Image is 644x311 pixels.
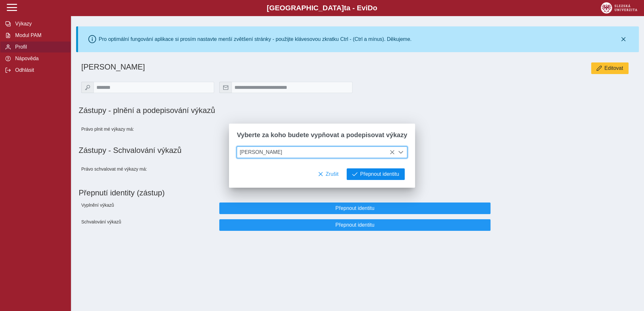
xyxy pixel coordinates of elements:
[225,205,485,211] span: Přepnout identitu
[79,186,631,200] h1: Přepnutí identity (zástup)
[368,4,373,12] span: D
[13,44,65,50] span: Profil
[237,147,395,158] span: [PERSON_NAME]
[13,33,65,38] span: Modul PAM
[326,171,339,177] span: Zrušit
[219,219,490,231] button: Přepnout identitu
[237,131,407,139] span: Vyberte za koho budete vypňovat a podepisovat výkazy
[225,222,485,228] span: Přepnout identitu
[81,62,444,71] h1: [PERSON_NAME]
[79,146,636,155] h1: Zástupy - Schvalování výkazů
[601,2,637,14] img: logo_web_su.png
[99,36,411,42] div: Pro optimální fungování aplikace si prosím nastavte menší zvětšení stránky - použijte klávesovou ...
[591,62,629,74] button: Editovat
[344,4,346,12] span: t
[13,67,65,73] span: Odhlásit
[219,203,490,214] button: Přepnout identitu
[312,168,344,180] button: Zrušit
[79,217,217,233] div: Schvalování výkazů
[347,168,405,180] button: Přepnout identitu
[19,4,625,12] b: [GEOGRAPHIC_DATA] a - Evi
[79,200,217,217] div: Vyplnění výkazů
[79,120,217,138] div: Právo plnit mé výkazy má:
[13,21,65,27] span: Výkazy
[604,65,623,71] span: Editovat
[373,4,377,12] span: o
[360,171,399,177] span: Přepnout identitu
[79,106,444,115] h1: Zástupy - plnění a podepisování výkazů
[13,56,65,61] span: Nápověda
[79,160,217,178] div: Právo schvalovat mé výkazy má:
